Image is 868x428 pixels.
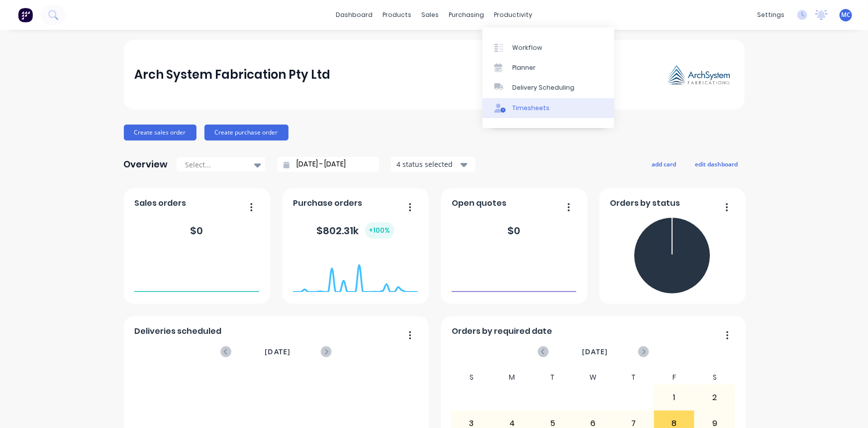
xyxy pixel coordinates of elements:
div: T [532,370,573,385]
div: + 100 % [365,222,394,239]
div: Delivery Scheduling [512,83,575,92]
span: Purchase orders [293,197,362,209]
span: Sales orders [134,197,186,209]
span: Orders by required date [452,325,552,337]
button: 4 status selected [391,157,476,172]
div: M [492,370,533,385]
div: F [654,370,695,385]
div: Planner [512,63,536,72]
div: Workflow [512,43,542,52]
span: Open quotes [452,197,506,209]
div: 1 [655,385,694,410]
div: Arch System Fabrication Pty Ltd [134,65,330,85]
a: Planner [482,58,614,78]
div: Overview [124,154,168,174]
span: Orders by status [610,197,680,209]
a: Delivery Scheduling [482,78,614,98]
div: S [694,370,735,385]
div: $ 802.31k [317,222,394,239]
div: 4 status selected [396,159,459,169]
div: sales [416,7,444,22]
div: $ 0 [191,223,203,238]
div: Timesheets [512,104,550,113]
span: [DATE] [265,346,290,357]
div: settings [752,7,789,22]
span: MC [841,10,851,19]
button: Create purchase order [204,125,289,141]
img: Arch System Fabrication Pty Ltd [664,62,734,88]
div: W [573,370,614,385]
div: purchasing [444,7,489,22]
a: dashboard [331,7,378,22]
img: Factory [18,7,33,22]
span: [DATE] [582,346,608,357]
button: Create sales order [124,125,196,141]
div: productivity [489,7,537,22]
div: $ 0 [508,223,521,238]
div: 2 [695,385,735,410]
button: add card [646,157,683,170]
div: S [451,370,492,385]
a: Workflow [482,37,614,57]
a: Timesheets [482,98,614,118]
div: products [378,7,416,22]
div: T [613,370,654,385]
button: edit dashboard [689,157,745,170]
